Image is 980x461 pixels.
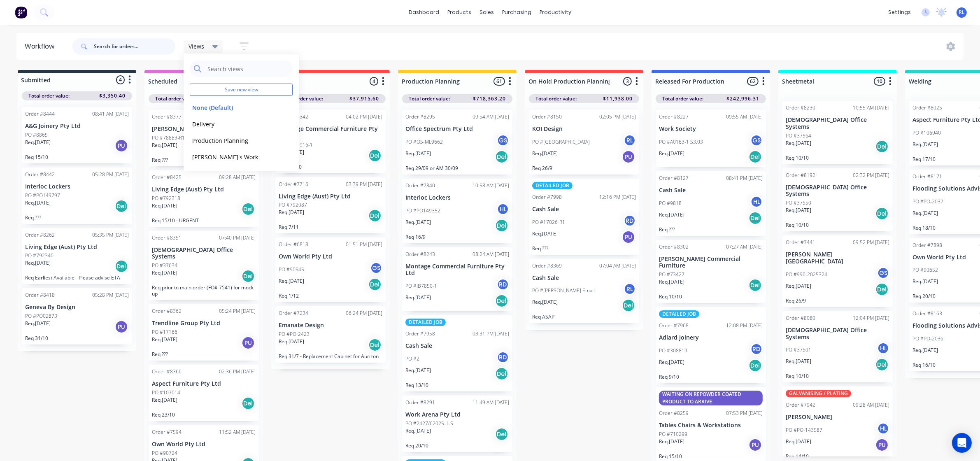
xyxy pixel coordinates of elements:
[532,298,558,306] p: Req. [DATE]
[473,330,509,338] div: 03:31 PM [DATE]
[659,293,763,300] p: Req 10/10
[786,327,889,341] p: [DEMOGRAPHIC_DATA] Office Systems
[405,6,443,19] a: dashboard
[405,138,443,146] p: PO #OS-ML9662
[532,206,636,213] p: Cash Sale
[15,6,27,19] img: Factory
[402,179,512,243] div: Order #784010:58 AM [DATE]Interloc LockersPO #PO149352HLReq.[DATE]DelReq 16/9
[624,283,636,295] div: RL
[726,175,763,182] div: 08:41 PM [DATE]
[786,104,815,112] div: Order #8230
[659,226,763,233] p: Req ???
[219,234,256,242] div: 07:40 PM [DATE]
[659,410,689,417] div: Order #8259
[532,230,558,237] p: Req. [DATE]
[532,275,636,282] p: Cash Sale
[279,266,304,273] p: PO #90545
[152,412,256,418] p: Req 23/10
[149,365,259,421] div: Order #836602:36 PM [DATE]Aspect Furniture Pty LtdPO #107014Req.[DATE]DelReq 23/10
[786,271,827,278] p: PO #990-2025324
[622,230,635,244] div: PU
[532,262,562,270] div: Order #8369
[405,150,431,157] p: Req. [DATE]
[115,260,128,273] div: Del
[656,110,766,167] div: Order #822709:55 AM [DATE]Work SocietyPO #A0163-1 S3.03GSReq.[DATE]Del
[749,438,762,452] div: PU
[115,139,128,152] div: PU
[786,132,811,140] p: PO #37564
[497,351,509,363] div: RD
[279,181,308,188] div: Order #7716
[782,168,893,232] div: Order #819202:32 PM [DATE][DEMOGRAPHIC_DATA] Office SystemsPO #37550Req.[DATE]DelReq 10/10
[152,284,256,297] p: Req prior to main order (FO# 7541) for mock up
[912,210,938,217] p: Req. [DATE]
[782,235,893,307] div: Order #744109:52 PM [DATE][PERSON_NAME] [GEOGRAPHIC_DATA]PO #990-2025324GSReq.[DATE]DelReq 26/9
[219,307,256,315] div: 05:24 PM [DATE]
[279,126,382,140] p: Montage Commercial Furniture Pty Ltd
[275,306,386,363] div: Order #723406:24 PM [DATE]Emanate DesignPO #PO-2423Req.[DATE]DelReq 31/7 - Replacement Cabinet fo...
[152,113,182,121] div: Order #8377
[25,110,55,118] div: Order #8444
[782,311,893,383] div: Order #808012:04 PM [DATE][DEMOGRAPHIC_DATA] Office SystemsPO #37501HLReq.[DATE]DelReq 10/10
[659,271,684,278] p: PO #73427
[279,193,382,200] p: Living Edge (Aust) Pty Ltd
[279,353,382,359] p: Req 31/7 - Replacement Cabinet for Aurizon
[912,198,943,205] p: PO #PO-2037
[242,397,255,410] div: Del
[152,307,182,315] div: Order #8362
[532,126,636,133] p: KOI Design
[405,251,435,258] div: Order #8243
[405,194,509,201] p: Interloc Lockers
[92,110,129,118] div: 08:41 AM [DATE]
[659,138,703,146] p: PO #A0163-1 S3.03
[659,310,699,318] div: DETAILED JOB
[346,113,382,121] div: 04:02 PM [DATE]
[726,113,763,121] div: 09:55 AM [DATE]
[659,211,684,219] p: Req. [DATE]
[726,410,763,417] div: 07:53 PM [DATE]
[190,136,277,145] button: Production Planning
[749,279,762,292] div: Del
[912,335,943,342] p: PO #PO-2036
[786,239,815,246] div: Order #7441
[279,338,304,345] p: Req. [DATE]
[405,234,509,240] p: Req 16/9
[786,222,889,228] p: Req 10/10
[152,351,256,357] p: Req ???
[279,293,382,299] p: Req 1/12
[25,139,51,146] p: Req. [DATE]
[405,263,509,277] p: Montage Commercial Furniture Pty Ltd
[152,428,182,436] div: Order #7594
[659,431,687,438] p: PO #710299
[875,438,889,452] div: PU
[152,234,182,242] div: Order #8351
[94,38,175,55] input: Search for orders...
[92,231,129,239] div: 05:35 PM [DATE]
[405,182,435,189] div: Order #7840
[495,428,508,441] div: Del
[25,231,55,239] div: Order #8262
[726,243,763,251] div: 07:27 AM [DATE]
[912,141,938,148] p: Req. [DATE]
[853,104,889,112] div: 10:55 AM [DATE]
[473,182,509,189] div: 10:58 AM [DATE]
[25,275,129,281] p: Req Earliest Available - Please advise ETA
[656,307,766,383] div: DETAILED JOBOrder #796812:08 PM [DATE]Adlard JoineryPO #308819RDReq.[DATE]DelReq 9/10
[529,179,639,255] div: DETAILED JOBOrder #799812:16 PM [DATE]Cash SalePO #17026-R1RDReq.[DATE]PUReq ???
[659,200,682,207] p: PO #9818
[152,174,182,181] div: Order #8425
[279,201,307,209] p: PO #792087
[25,183,129,190] p: Interloc Lockers
[405,411,509,418] p: Work Arena Pty Ltd
[279,322,382,329] p: Emanate Design
[473,113,509,121] div: 09:54 AM [DATE]
[368,338,382,352] div: Del
[149,170,259,227] div: Order #842509:28 AM [DATE]Living Edge (Aust) Pty LtdPO #792318Req.[DATE]DelReq 15/10 - URGENT
[786,116,889,130] p: [DEMOGRAPHIC_DATA] Office Systems
[190,84,293,96] button: Save new view
[402,110,512,175] div: Order #829509:54 AM [DATE]Office Spectrum Pty LtdPO #OS-ML9662GSReq.[DATE]DelReq 29/09 or AM 30/09
[152,269,177,277] p: Req. [DATE]
[659,243,689,251] div: Order #8302
[405,294,431,301] p: Req. [DATE]
[189,42,204,51] span: Views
